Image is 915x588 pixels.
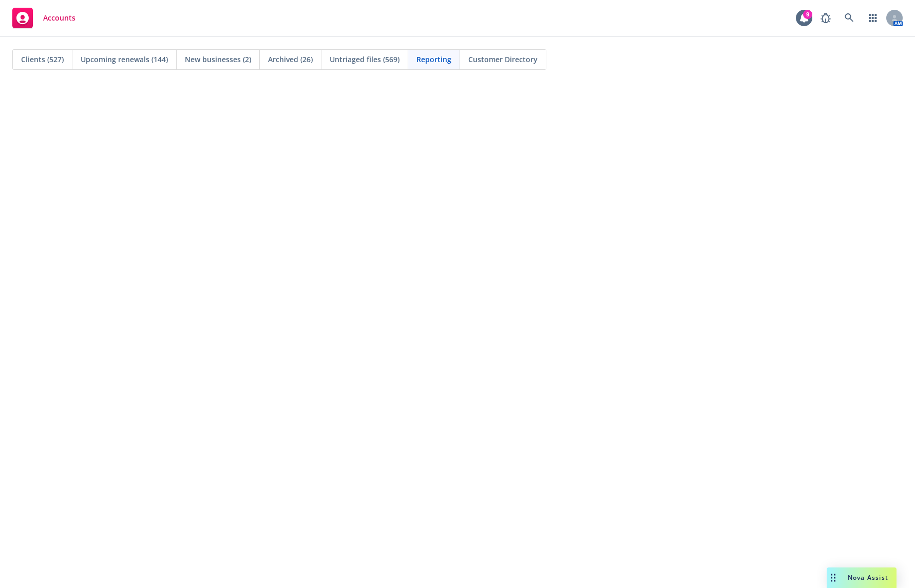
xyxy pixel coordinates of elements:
div: 9 [803,9,812,18]
a: Switch app [863,8,883,28]
div: Drag to move [827,567,840,588]
span: Reporting [416,54,451,65]
a: Accounts [8,4,80,32]
iframe: Hex Dashboard 1 [10,92,905,578]
span: Clients (527) [21,54,64,65]
span: Nova Assist [848,573,888,582]
span: Archived (26) [268,54,313,65]
a: Search [839,8,860,28]
a: Report a Bug [815,8,836,28]
span: Accounts [43,14,75,22]
span: New businesses (2) [185,54,251,65]
span: Customer Directory [468,54,538,65]
button: Nova Assist [827,567,897,588]
span: Untriaged files (569) [330,54,399,65]
span: Upcoming renewals (144) [81,54,168,65]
